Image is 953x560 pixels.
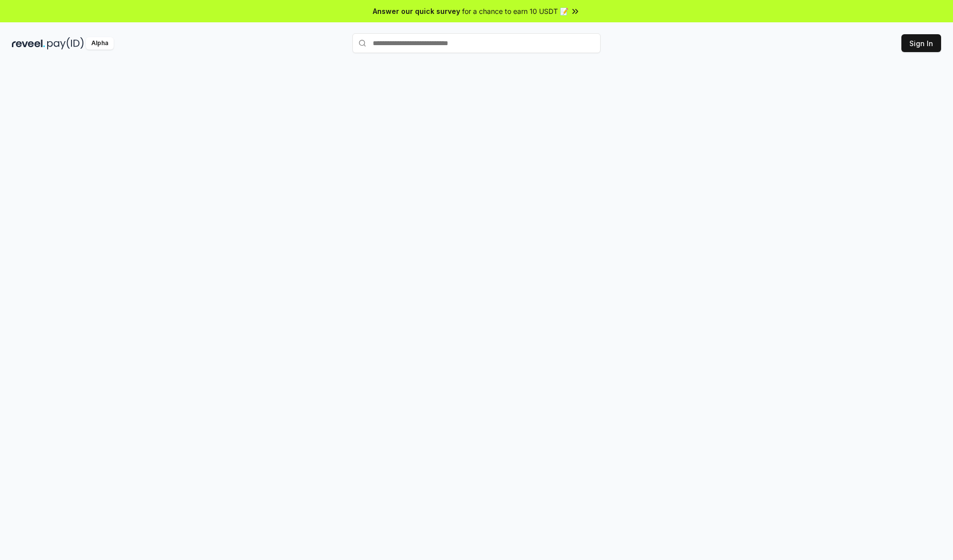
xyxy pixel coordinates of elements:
img: pay_id [47,37,84,50]
span: for a chance to earn 10 USDT 📝 [462,6,568,16]
span: Answer our quick survey [373,6,460,16]
div: Alpha [86,37,114,50]
img: reveel_dark [12,37,45,50]
button: Sign In [901,34,941,52]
